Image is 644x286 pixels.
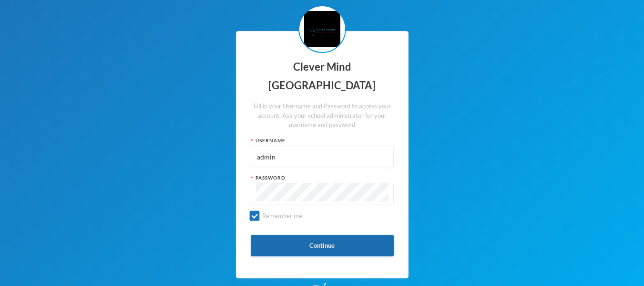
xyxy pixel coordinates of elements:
div: Password [251,174,394,181]
span: Remember me [258,212,306,220]
div: Fill in your Username and Password to access your account. Ask your school administrator for your... [251,102,394,130]
div: Clever Mind [GEOGRAPHIC_DATA] [251,58,394,95]
button: Continue [251,235,394,256]
div: Username [251,137,394,144]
